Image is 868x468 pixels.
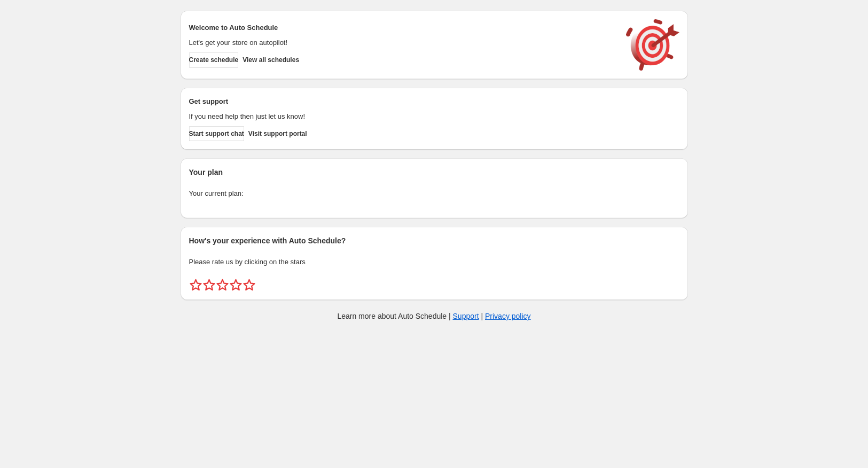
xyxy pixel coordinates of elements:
[189,56,239,64] span: Create schedule
[189,167,679,178] h2: Your plan
[189,96,615,107] h2: Get support
[189,188,679,199] p: Your current plan:
[189,126,244,141] a: Start support chat
[189,37,615,48] p: Let's get your store on autopilot!
[189,257,679,267] p: Please rate us by clicking on the stars
[189,22,615,33] h2: Welcome to Auto Schedule
[337,311,530,321] p: Learn more about Auto Schedule | |
[189,111,615,122] p: If you need help then just let us know!
[189,235,679,246] h2: How's your experience with Auto Schedule?
[189,129,244,138] span: Start support chat
[243,52,299,67] button: View all schedules
[248,126,307,141] a: Visit support portal
[189,52,239,67] button: Create schedule
[248,129,307,138] span: Visit support portal
[243,56,299,64] span: View all schedules
[453,312,479,320] a: Support
[485,312,531,320] a: Privacy policy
